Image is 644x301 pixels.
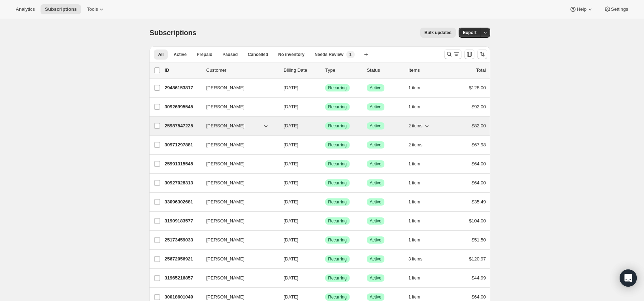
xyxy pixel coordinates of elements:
[472,199,486,204] span: $35.49
[202,272,274,284] button: [PERSON_NAME]
[408,85,420,91] span: 1 item
[165,178,486,188] div: 30927028313[PERSON_NAME][DATE]SuccessRecurringSuccessActive1 item$64.00
[472,104,486,109] span: $92.00
[202,139,274,151] button: [PERSON_NAME]
[328,199,347,205] span: Recurring
[82,4,109,14] button: Tools
[202,253,274,265] button: [PERSON_NAME]
[284,67,319,74] p: Billing Date
[174,52,186,57] span: Active
[408,142,422,148] span: 2 items
[328,142,347,148] span: Recurring
[370,256,382,262] span: Active
[202,196,274,208] button: [PERSON_NAME]
[472,180,486,185] span: $64.00
[370,142,382,148] span: Active
[202,215,274,227] button: [PERSON_NAME]
[150,29,196,37] span: Subscriptions
[248,52,268,57] span: Cancelled
[206,274,245,282] span: [PERSON_NAME]
[284,275,298,281] span: [DATE]
[328,85,347,91] span: Recurring
[284,161,298,166] span: [DATE]
[41,4,81,14] button: Subscriptions
[165,273,486,283] div: 31965216857[PERSON_NAME][DATE]SuccessRecurringSuccessActive1 item$44.99
[611,6,628,12] span: Settings
[278,52,304,57] span: No inventory
[370,161,382,167] span: Active
[165,235,486,245] div: 25173459033[PERSON_NAME][DATE]SuccessRecurringSuccessActive1 item$51.50
[206,122,245,130] span: [PERSON_NAME]
[165,102,486,112] div: 30926995545[PERSON_NAME][DATE]SuccessRecurringSuccessActive1 item$92.00
[314,52,344,57] span: Needs Review
[408,197,428,207] button: 1 item
[165,103,200,110] p: 30926995545
[165,121,486,131] div: 25987547225[PERSON_NAME][DATE]SuccessRecurringSuccessActive2 items$82.00
[328,218,347,224] span: Recurring
[408,275,420,281] span: 1 item
[284,199,298,204] span: [DATE]
[370,104,382,110] span: Active
[165,141,200,149] p: 30971297881
[328,237,347,243] span: Recurring
[206,84,245,91] span: [PERSON_NAME]
[408,180,420,186] span: 1 item
[165,179,200,187] p: 30927028313
[165,293,200,301] p: 30018601049
[477,49,487,59] button: Sort the results
[370,85,382,91] span: Active
[328,294,347,300] span: Recurring
[370,294,382,300] span: Active
[165,67,200,74] p: ID
[620,269,637,287] div: Open Intercom Messenger
[284,123,298,128] span: [DATE]
[165,140,486,150] div: 30971297881[PERSON_NAME][DATE]SuccessRecurringSuccessActive2 items$67.98
[408,294,420,300] span: 1 item
[472,294,486,300] span: $64.00
[408,123,422,129] span: 2 items
[408,121,430,131] button: 2 items
[370,199,382,205] span: Active
[11,4,39,14] button: Analytics
[472,123,486,128] span: $82.00
[469,85,486,90] span: $128.00
[165,198,200,206] p: 33096302681
[284,85,298,90] span: [DATE]
[202,234,274,246] button: [PERSON_NAME]
[408,235,428,245] button: 1 item
[370,218,382,224] span: Active
[165,67,486,74] div: IDCustomerBilling DateTypeStatusItemsTotal
[206,160,245,168] span: [PERSON_NAME]
[408,140,430,150] button: 2 items
[420,28,456,38] button: Bulk updates
[158,52,164,57] span: All
[284,104,298,109] span: [DATE]
[577,6,586,12] span: Help
[284,294,298,300] span: [DATE]
[444,49,461,59] button: Search and filter results
[165,217,200,225] p: 31909183577
[370,180,382,186] span: Active
[165,216,486,226] div: 31909183577[PERSON_NAME][DATE]SuccessRecurringSuccessActive1 item$104.00
[165,197,486,207] div: 33096302681[PERSON_NAME][DATE]SuccessRecurringSuccessActive1 item$35.49
[165,160,200,168] p: 25991315545
[165,159,486,169] div: 25991315545[PERSON_NAME][DATE]SuccessRecurringSuccessActive1 item$64.00
[472,275,486,281] span: $44.99
[459,28,481,38] button: Export
[349,52,352,57] span: 1
[408,237,420,243] span: 1 item
[87,6,98,12] span: Tools
[284,256,298,262] span: [DATE]
[202,101,274,113] button: [PERSON_NAME]
[284,180,298,185] span: [DATE]
[370,123,382,129] span: Active
[408,104,420,110] span: 1 item
[408,159,428,169] button: 1 item
[408,273,428,283] button: 1 item
[206,198,245,206] span: [PERSON_NAME]
[408,216,428,226] button: 1 item
[206,293,245,301] span: [PERSON_NAME]
[469,218,486,224] span: $104.00
[469,256,486,262] span: $120.97
[328,275,347,281] span: Recurring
